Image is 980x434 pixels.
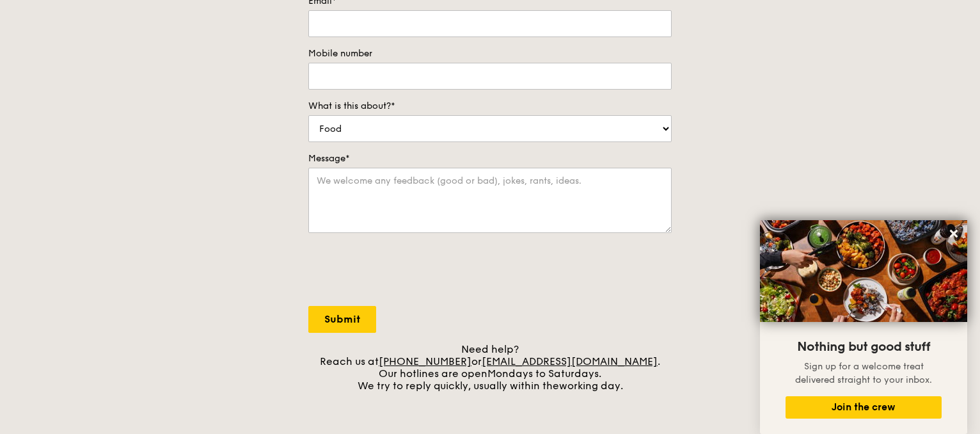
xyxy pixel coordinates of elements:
span: working day. [559,380,623,392]
label: What is this about?* [308,100,672,113]
button: Close [944,223,964,244]
iframe: reCAPTCHA [308,246,503,296]
label: Message* [308,152,672,165]
span: Nothing but good stuff [797,339,930,355]
span: Mondays to Saturdays. [487,367,601,380]
button: Join the crew [786,396,942,419]
div: Need help? Reach us at or . Our hotlines are open We try to reply quickly, usually within the [308,343,672,392]
label: Mobile number [308,47,672,60]
span: Sign up for a welcome treat delivered straight to your inbox. [795,361,932,385]
input: Submit [308,306,376,333]
a: [PHONE_NUMBER] [379,355,471,367]
a: [EMAIL_ADDRESS][DOMAIN_NAME] [482,355,658,367]
img: DSC07876-Edit02-Large.jpeg [760,220,967,322]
